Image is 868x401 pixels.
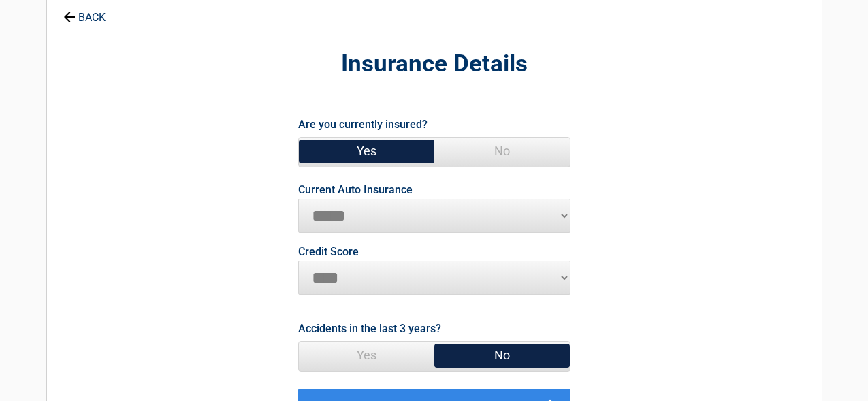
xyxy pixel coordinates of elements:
span: Yes [299,138,434,165]
h2: Insurance Details [122,48,747,80]
label: Credit Score [298,246,359,257]
span: No [434,342,570,369]
label: Accidents in the last 3 years? [298,319,441,338]
span: Yes [299,342,434,369]
label: Current Auto Insurance [298,185,413,195]
label: Are you currently insured? [298,115,428,133]
span: No [434,138,570,165]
